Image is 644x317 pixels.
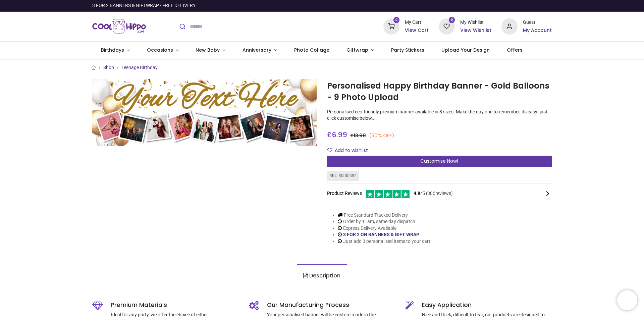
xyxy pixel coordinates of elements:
span: Customise Now! [420,158,458,164]
span: 6.99 [332,130,347,140]
div: My Wishlist [460,19,491,26]
li: Just add 3 personalised items to your cart! [338,238,432,245]
button: Submit [174,19,190,34]
a: Birthdays [92,42,138,59]
span: 4.9 [414,191,420,196]
a: Description [297,264,347,287]
div: SKU: BN-00382 [327,171,359,181]
span: New Baby [196,47,220,53]
span: Party Stickers [391,47,424,53]
iframe: Customer reviews powered by Trustpilot [411,2,552,9]
span: 13.98 [354,132,366,139]
h5: Easy Application [422,301,552,309]
span: Giftwrap [346,47,368,53]
h5: Our Manufacturing Process [267,301,395,309]
li: Order by 11am, same day dispatch [338,218,432,225]
sup: 0 [449,17,455,23]
span: £ [327,130,347,140]
p: Personalised eco-friendly premium banner available in 8 sizes. Make the day one to remember, its ... [327,109,552,122]
iframe: Brevo live chat [617,290,637,310]
span: Photo Collage [294,47,329,53]
img: Cool Hippo [92,17,146,36]
img: Personalised Happy Birthday Banner - Gold Balloons - 9 Photo Upload [92,79,317,146]
div: Guest [523,19,552,26]
span: Offers [507,47,523,53]
span: Anniversary [243,47,271,53]
span: Occasions [147,47,173,53]
h5: Premium Materials [111,301,239,309]
a: View Wishlist [460,27,491,34]
small: (50% OFF) [369,132,394,139]
div: My Cart [405,19,429,26]
div: Product Reviews [327,189,552,198]
a: Logo of Cool Hippo [92,17,146,36]
a: My Account [523,27,552,34]
sup: 0 [393,17,400,23]
span: Upload Your Design [441,47,490,53]
a: Teenage Birthday [121,65,158,70]
button: Add to wishlistAdd to wishlist [327,145,374,156]
a: Shop [103,65,114,70]
li: Free Standard Tracked Delivery [338,212,432,219]
a: View Cart [405,27,429,34]
span: Birthdays [101,47,124,53]
h1: Personalised Happy Birthday Banner - Gold Balloons - 9 Photo Upload [327,80,552,103]
a: Anniversary [234,42,285,59]
span: /5 ( 306 reviews) [414,190,453,197]
a: 3 FOR 2 ON BANNERS & GIFT WRAP [343,232,419,237]
div: 3 FOR 2 BANNERS & GIFTWRAP - FREE DELIVERY [92,2,196,9]
a: Occasions [138,42,187,59]
span: £ [350,132,366,139]
li: Express Delivery Available [338,225,432,232]
a: 0 [383,23,399,29]
a: Giftwrap [338,42,382,59]
a: 0 [439,23,455,29]
a: New Baby [187,42,234,59]
i: Add to wishlist [327,148,332,153]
